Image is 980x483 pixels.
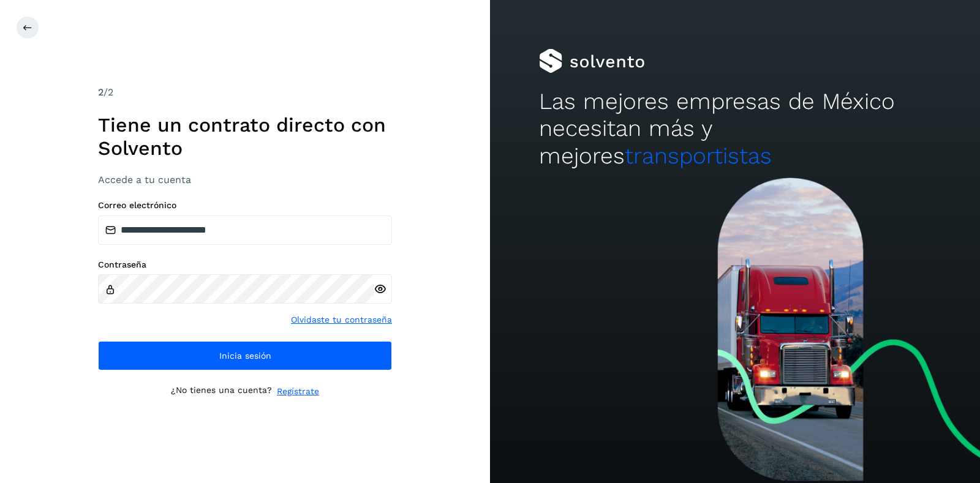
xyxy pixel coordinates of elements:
[625,143,772,169] span: transportistas
[98,86,104,98] span: 2
[98,260,392,270] label: Contraseña
[171,385,272,398] p: ¿No tienes una cuenta?
[539,88,931,170] h2: Las mejores empresas de México necesitan más y mejores
[98,200,392,211] label: Correo electrónico
[277,385,319,398] a: Regístrate
[98,174,392,185] h3: Accede a tu cuenta
[98,85,392,100] div: /2
[291,313,392,326] a: Olvidaste tu contraseña
[98,113,392,160] h1: Tiene un contrato directo con Solvento
[98,341,392,370] button: Inicia sesión
[219,351,271,360] span: Inicia sesión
